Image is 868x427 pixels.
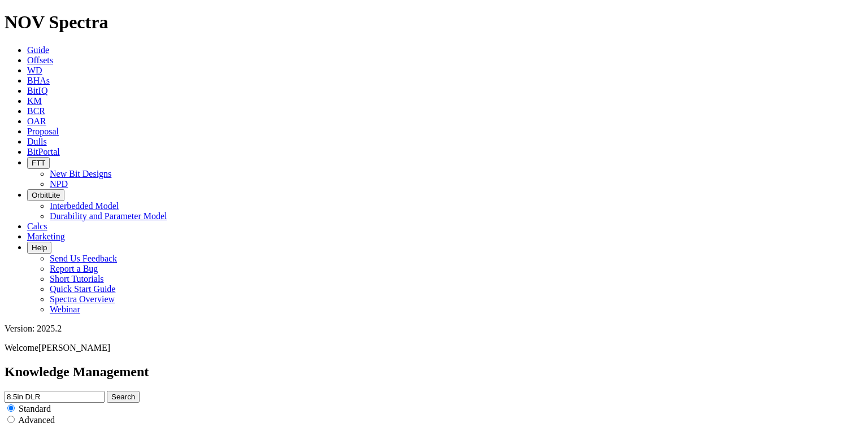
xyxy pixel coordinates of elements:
a: Offsets [27,55,53,65]
a: Calcs [27,221,47,231]
a: WD [27,66,42,75]
a: BCR [27,106,45,116]
a: Interbedded Model [50,201,119,211]
button: Help [27,242,51,254]
a: BitIQ [27,86,47,95]
a: Report a Bug [50,264,98,273]
button: Search [107,391,140,403]
a: Short Tutorials [50,274,104,284]
button: FTT [27,157,50,169]
a: OAR [27,116,46,126]
a: BHAs [27,76,50,85]
a: Send Us Feedback [50,254,117,263]
input: e.g. Smoothsteer Record [5,391,105,403]
a: Guide [27,45,49,55]
a: Proposal [27,127,59,136]
a: KM [27,96,42,106]
span: [PERSON_NAME] [38,343,110,352]
a: Dulls [27,137,47,146]
a: Quick Start Guide [50,284,115,294]
a: Durability and Parameter Model [50,211,167,221]
button: OrbitLite [27,189,64,201]
p: Welcome [5,343,863,353]
a: Marketing [27,232,65,241]
h1: NOV Spectra [5,12,863,33]
a: Webinar [50,304,80,314]
span: Help [32,243,47,252]
span: Standard [19,404,51,413]
span: Advanced [18,415,55,425]
span: OrbitLite [32,191,60,199]
a: New Bit Designs [50,169,111,178]
span: FTT [32,159,45,167]
a: Spectra Overview [50,294,115,304]
a: NPD [50,179,68,189]
div: Version: 2025.2 [5,324,863,334]
h2: Knowledge Management [5,364,863,380]
a: BitPortal [27,147,60,156]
